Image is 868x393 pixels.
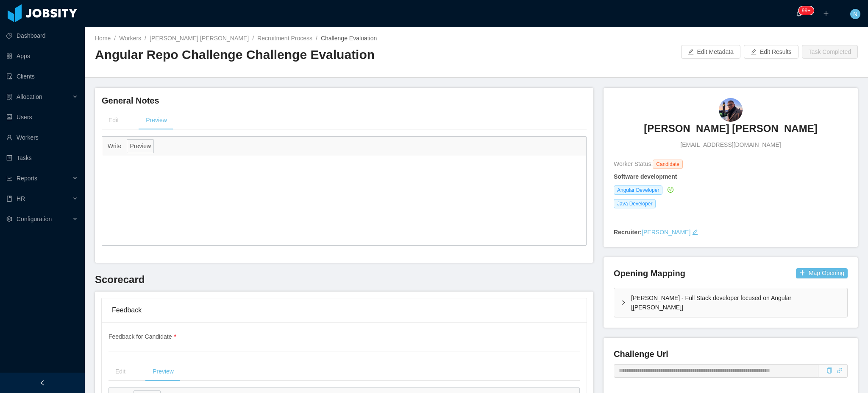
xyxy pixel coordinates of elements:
[146,362,181,381] div: Preview
[150,35,249,42] a: [PERSON_NAME] [PERSON_NAME]
[614,267,685,279] h4: Opening Mapping
[644,122,817,135] h3: [PERSON_NAME] [PERSON_NAME]
[802,45,858,59] button: Task Completed
[139,111,174,130] div: Preview
[653,160,683,169] span: Candidate
[642,229,690,236] a: [PERSON_NAME]
[95,273,593,286] h3: Scorecard
[17,93,42,100] span: Allocation
[145,35,146,42] span: /
[826,368,832,373] i: icon: copy
[668,187,673,193] i: icon: check-circle
[614,288,847,317] div: icon: right[PERSON_NAME] - Full Stack developer focused on Angular [[PERSON_NAME]]
[6,27,78,44] a: icon: pie-chartDashboard
[823,11,829,17] i: icon: plus
[316,35,317,42] span: /
[621,300,626,305] i: icon: right
[127,139,154,153] button: Preview
[6,48,78,65] a: icon: appstoreApps
[252,35,254,42] span: /
[112,298,576,322] div: Feedback
[692,229,698,235] i: icon: edit
[666,186,673,193] a: icon: check-circle
[17,216,52,222] span: Configuration
[95,46,476,64] h2: Angular Repo Challenge Challenge Evaluation
[108,333,176,340] span: Feedback for Candidate
[6,94,12,100] i: icon: solution
[17,195,25,202] span: HR
[798,6,814,15] sup: 1690
[853,9,857,19] span: N
[95,35,111,42] a: Home
[257,35,312,42] a: Recruitment Process
[614,173,677,180] strong: Software development
[644,122,817,140] a: [PERSON_NAME] [PERSON_NAME]
[6,129,78,146] a: icon: userWorkers
[102,111,125,130] div: Edit
[102,95,587,107] h4: General Notes
[796,11,802,17] i: icon: bell
[17,175,37,182] span: Reports
[6,175,12,181] i: icon: line-chart
[614,199,656,208] span: Java Developer
[614,229,642,236] strong: Recruiter:
[6,68,78,85] a: icon: auditClients
[614,348,848,360] h4: Challenge Url
[719,98,743,122] img: 1710b381-6006-4fb1-b1b5-01f075cb68ae_68dbcc4263e52-90w.png
[681,45,740,59] button: icon: editEdit Metadata
[837,368,843,373] i: icon: link
[6,109,78,126] a: icon: robotUsers
[108,362,132,381] div: Edit
[837,367,843,374] a: icon: link
[796,268,848,278] button: icon: plusMap Opening
[119,35,141,42] a: Workers
[614,185,662,195] span: Angular Developer
[6,216,12,222] i: icon: setting
[826,366,832,375] div: Copy
[114,35,116,42] span: /
[680,140,781,149] span: [EMAIL_ADDRESS][DOMAIN_NAME]
[744,45,798,59] button: icon: editEdit Results
[6,196,12,202] i: icon: book
[321,35,377,42] span: Challenge Evaluation
[6,149,78,166] a: icon: profileTasks
[614,160,653,167] span: Worker Status:
[105,139,124,153] button: Write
